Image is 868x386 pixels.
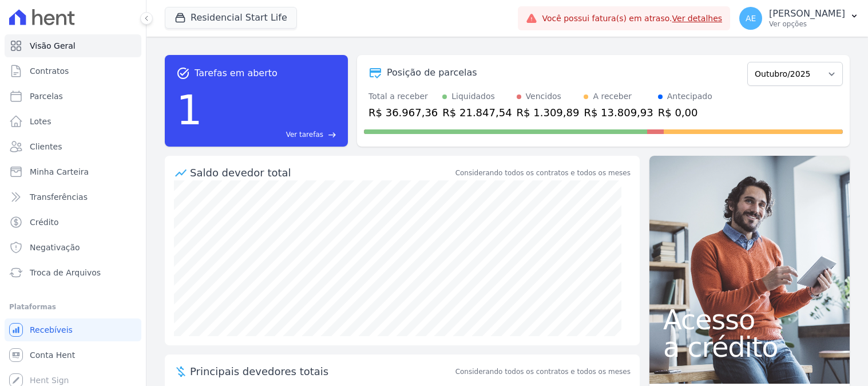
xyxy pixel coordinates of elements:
a: Visão Geral [5,34,141,57]
button: AE [PERSON_NAME] Ver opções [730,2,868,34]
div: Posição de parcelas [387,66,477,80]
button: Residencial Start Life [165,7,297,29]
span: Você possui fatura(s) em atraso. [542,13,722,25]
span: Acesso [663,306,836,333]
div: Saldo devedor total [190,165,453,180]
div: Plataformas [9,300,137,314]
div: Considerando todos os contratos e todos os meses [455,168,631,178]
div: R$ 13.809,93 [584,105,653,120]
div: R$ 21.847,54 [442,105,512,120]
div: R$ 1.309,89 [517,105,580,120]
span: east [328,131,336,139]
div: A receber [593,90,632,103]
a: Conta Hent [5,344,141,367]
span: Crédito [30,216,59,228]
span: Tarefas em aberto [195,66,278,80]
a: Negativação [5,236,141,259]
span: Recebíveis [30,324,73,336]
span: Principais devedores totais [190,364,453,379]
span: Visão Geral [30,40,76,52]
a: Clientes [5,135,141,158]
a: Crédito [5,211,141,234]
a: Transferências [5,186,141,208]
div: R$ 36.967,36 [368,105,438,120]
div: Total a receber [368,90,438,103]
div: Liquidados [451,90,495,103]
span: Considerando todos os contratos e todos os meses [455,367,631,377]
div: Antecipado [667,90,712,103]
span: AE [746,14,756,22]
a: Contratos [5,60,141,82]
a: Troca de Arquivos [5,261,141,284]
a: Parcelas [5,85,141,108]
span: Clientes [30,141,62,152]
a: Ver tarefas east [207,129,336,140]
span: Conta Hent [30,349,75,361]
a: Recebíveis [5,318,141,341]
div: 1 [176,80,203,140]
span: task_alt [176,66,190,80]
span: Transferências [30,191,88,203]
div: Vencidos [526,90,561,103]
span: Contratos [30,65,69,77]
a: Lotes [5,110,141,133]
a: Ver detalhes [672,14,723,23]
span: Ver tarefas [286,129,323,140]
span: Troca de Arquivos [30,267,101,278]
p: [PERSON_NAME] [769,8,845,19]
div: R$ 0,00 [658,105,712,120]
a: Minha Carteira [5,160,141,183]
p: Ver opções [769,19,845,29]
span: Negativação [30,242,80,253]
span: a crédito [663,333,836,361]
span: Minha Carteira [30,166,89,178]
span: Lotes [30,116,51,127]
span: Parcelas [30,90,63,102]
